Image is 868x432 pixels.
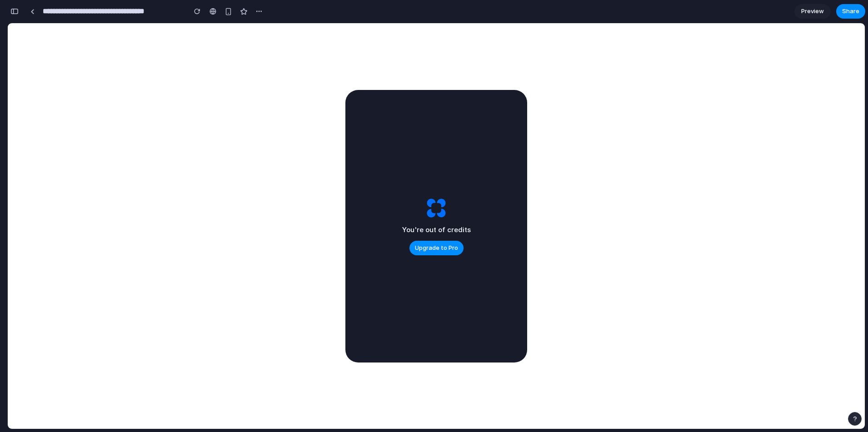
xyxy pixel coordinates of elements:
button: Upgrade to Pro [409,241,464,255]
span: Upgrade to Pro [415,243,458,253]
a: Preview [794,4,831,19]
h2: You're out of credits [402,225,471,235]
span: Preview [801,7,824,16]
span: Share [842,7,859,16]
button: Share [836,4,865,19]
